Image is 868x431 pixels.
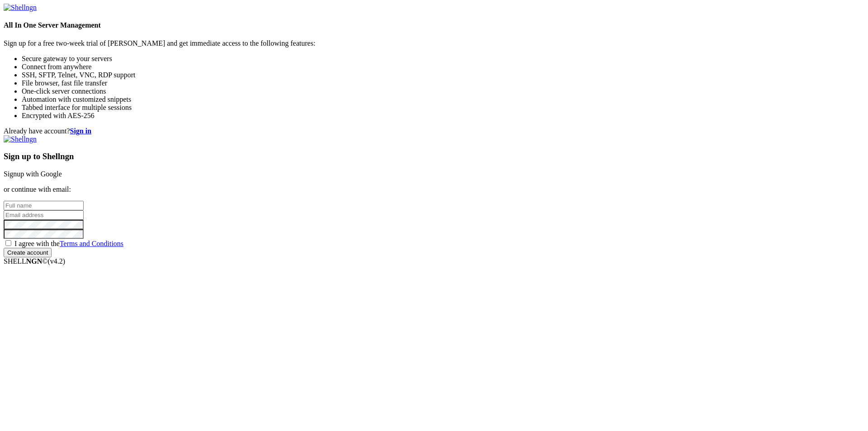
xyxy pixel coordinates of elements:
li: SSH, SFTP, Telnet, VNC, RDP support [22,71,864,79]
input: I agree with theTerms and Conditions [5,240,11,246]
img: Shellngn [4,135,37,143]
div: Already have account? [4,127,864,135]
p: Sign up for a free two-week trial of [PERSON_NAME] and get immediate access to the following feat... [4,39,864,47]
span: SHELL © [4,257,65,265]
li: Automation with customized snippets [22,95,864,104]
li: Connect from anywhere [22,63,864,71]
a: Terms and Conditions [60,240,123,247]
li: One-click server connections [22,87,864,95]
h3: Sign up to Shellngn [4,152,864,161]
input: Create account [4,248,52,257]
a: Sign in [70,127,92,135]
li: Secure gateway to your servers [22,55,864,63]
input: Full name [4,201,84,210]
input: Email address [4,210,84,220]
li: Tabbed interface for multiple sessions [22,104,864,112]
p: or continue with email: [4,185,864,194]
li: Encrypted with AES-256 [22,112,864,120]
h4: All In One Server Management [4,21,864,29]
span: 4.2.0 [48,257,66,265]
img: Shellngn [4,4,37,12]
li: File browser, fast file transfer [22,79,864,87]
span: I agree with the [14,240,123,247]
a: Signup with Google [4,170,62,178]
b: NGN [26,257,42,265]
